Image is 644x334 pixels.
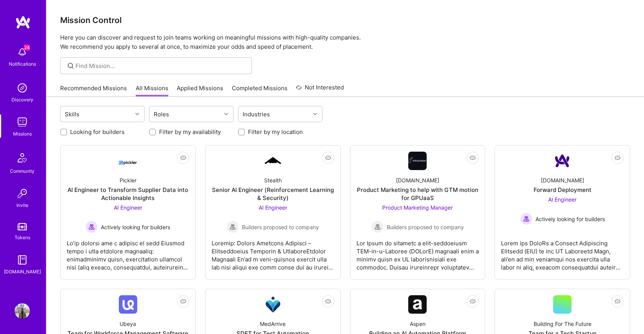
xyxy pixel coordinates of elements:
[15,80,30,96] img: discovery
[371,221,384,233] img: Builders proposed to company
[470,298,476,304] i: icon EyeClosed
[296,83,344,97] a: Not Interested
[548,196,577,203] span: AI Engineer
[241,109,272,120] div: Industries
[15,114,30,130] img: teamwork
[152,109,171,120] div: Roles
[325,155,331,161] i: icon EyeClosed
[325,298,331,304] i: icon EyeClosed
[119,295,137,314] img: Company Logo
[60,84,127,97] a: Recommended Missions
[177,84,223,97] a: Applied Missions
[120,320,136,328] div: Ubeya
[66,61,75,70] i: icon SearchGrey
[264,295,282,314] img: Company Logo
[227,221,239,233] img: Builders proposed to company
[76,62,246,70] input: Find Mission...
[313,112,317,116] i: icon Chevron
[15,233,30,241] div: Tokens
[67,233,189,271] div: Lo’ip dolorsi ame c adipisc el sedd Eiusmod tempo i utla etdolore magnaaliq: enimadminimv quisn, ...
[356,233,479,271] div: Lor Ipsum do sitametc a elit-seddoeiusm TEM-in-u-Laboree (DOLorE) magnaali enim a minimv quisn ex...
[212,186,334,202] div: Senior AI Engineer (Reinforcement Learning & Security)
[16,201,28,209] div: Invite
[101,223,170,231] span: Actively looking for builders
[18,223,27,230] img: tokens
[120,176,136,184] div: Pickler
[541,176,584,184] div: [DOMAIN_NAME]
[135,112,139,116] i: icon Chevron
[260,320,286,328] div: MedArrive
[180,298,186,304] i: icon EyeClosed
[114,204,142,211] span: AI Engineer
[15,15,31,29] img: logo
[10,167,34,175] div: Community
[408,152,427,170] img: Company Logo
[212,152,334,273] a: Company LogoStealthSenior AI Engineer (Reinforcement Learning & Security)AI Engineer Builders pro...
[264,176,282,184] div: Stealth
[382,204,453,211] span: Product Marketing Manager
[614,298,621,304] i: icon EyeClosed
[4,268,41,276] div: [DOMAIN_NAME]
[15,186,30,201] img: Invite
[396,176,439,184] div: [DOMAIN_NAME]
[264,156,282,166] img: Company Logo
[11,96,33,104] div: Discovery
[60,33,630,51] p: Here you can discover and request to join teams working on meaningful missions with high-quality ...
[232,84,287,97] a: Completed Missions
[614,155,621,161] i: icon EyeClosed
[536,215,605,223] span: Actively looking for builders
[119,154,137,168] img: Company Logo
[85,221,98,233] img: Actively looking for builders
[534,320,591,328] div: Building For The Future
[248,128,303,136] label: Filter by my location
[356,152,479,273] a: Company Logo[DOMAIN_NAME]Product Marketing to help with GTM motion for GPUaaSProduct Marketing Ma...
[534,186,591,194] div: Forward Deployment
[242,223,319,231] span: Builders proposed to company
[67,152,189,273] a: Company LogoPicklerAI Engineer to Transform Supplier Data into Actionable InsightsAI Engineer Act...
[470,155,476,161] i: icon EyeClosed
[63,109,81,120] div: Skills
[180,155,186,161] i: icon EyeClosed
[356,186,479,202] div: Product Marketing to help with GTM motion for GPUaaS
[387,223,464,231] span: Builders proposed to company
[13,130,32,138] div: Missions
[15,252,30,268] img: guide book
[259,204,287,211] span: AI Engineer
[60,15,630,25] h3: Mission Control
[408,295,427,314] img: Company Logo
[13,149,31,167] img: Community
[553,152,572,170] img: Company Logo
[501,233,624,271] div: Lorem ips DoloRs a Consect Adipiscing Elitsedd (EIU) te inc UT Laboreetd Magn, ali’en ad min veni...
[136,84,168,97] a: All Missions
[70,128,125,136] label: Looking for builders
[13,303,32,319] a: User Avatar
[159,128,221,136] label: Filter by my availability
[15,45,30,60] img: bell
[212,233,334,271] div: Loremip: Dolors Ametcons Adipisci – Elitseddoeius Temporin & UtlaboreEtdolor Magnaali En’ad m ven...
[24,45,30,51] span: 24
[15,303,30,319] img: User Avatar
[67,186,189,202] div: AI Engineer to Transform Supplier Data into Actionable Insights
[9,60,36,68] div: Notifications
[520,213,532,225] img: Actively looking for builders
[410,320,426,328] div: Aspen
[224,112,228,116] i: icon Chevron
[501,152,624,273] a: Company Logo[DOMAIN_NAME]Forward DeploymentAI Engineer Actively looking for buildersActively look...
